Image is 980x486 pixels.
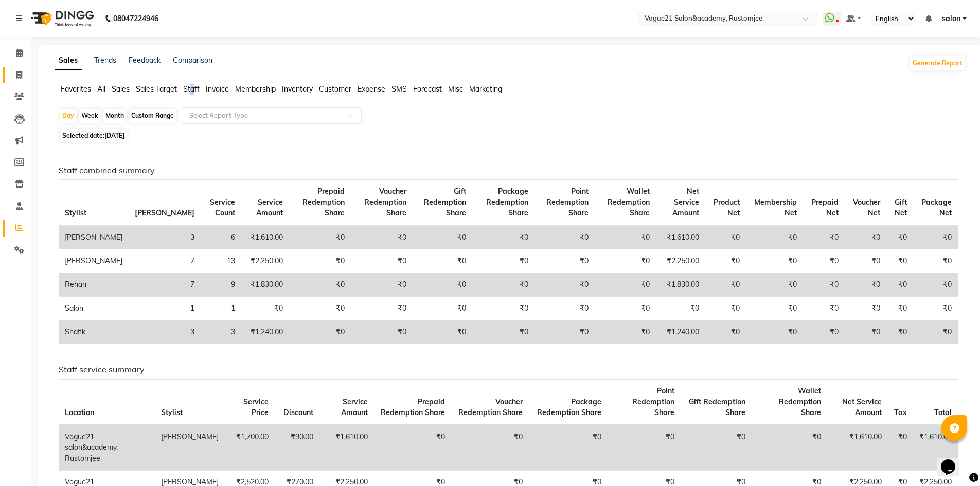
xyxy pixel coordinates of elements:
span: Favorites [61,84,91,94]
span: Point Redemption Share [546,187,589,218]
span: Prepaid Net [811,197,839,218]
td: ₹0 [681,425,752,471]
span: Discount [283,408,313,417]
span: Service Price [243,397,269,417]
td: ₹90.00 [275,425,319,471]
td: ₹0 [413,297,472,320]
span: Stylist [161,408,183,417]
td: ₹0 [289,273,351,297]
span: Stylist [65,208,86,218]
h6: Staff combined summary [59,166,958,175]
td: ₹0 [705,225,746,249]
td: ₹0 [803,225,845,249]
td: ₹0 [351,320,413,344]
td: ₹0 [289,249,351,273]
td: ₹0 [351,273,413,297]
span: Staff [183,84,200,94]
span: Total [934,408,952,417]
td: ₹0 [803,320,845,344]
td: ₹0 [472,225,534,249]
td: 9 [201,273,241,297]
td: 3 [201,320,241,344]
span: Voucher Redemption Share [458,397,523,417]
td: ₹0 [803,249,845,273]
td: ₹0 [845,225,886,249]
span: Tax [894,408,907,417]
td: [PERSON_NAME] [59,225,129,249]
span: Net Service Amount [842,397,882,417]
td: ₹0 [472,273,534,297]
span: Membership Net [754,197,797,218]
td: ₹0 [746,320,803,344]
td: ₹0 [886,297,913,320]
span: Gift Redemption Share [689,397,745,417]
td: ₹0 [413,320,472,344]
td: ₹0 [705,249,746,273]
td: ₹0 [374,425,452,471]
button: Generate Report [910,56,965,70]
td: ₹0 [886,273,913,297]
td: ₹0 [746,273,803,297]
td: ₹1,610.00 [913,425,958,471]
a: Trends [94,56,116,65]
td: ₹1,610.00 [319,425,374,471]
td: ₹0 [413,225,472,249]
td: ₹0 [451,425,529,471]
a: Sales [55,51,82,70]
a: Feedback [129,56,161,65]
span: Service Amount [256,197,283,218]
td: Shafik [59,320,129,344]
td: ₹0 [913,225,958,249]
td: ₹0 [351,297,413,320]
td: 7 [129,273,201,297]
td: ₹0 [656,297,706,320]
td: ₹0 [241,297,289,320]
span: Wallet Redemption Share [779,386,821,417]
td: ₹0 [845,297,886,320]
span: Package Redemption Share [486,187,528,218]
td: 1 [201,297,241,320]
td: ₹0 [886,225,913,249]
span: Sales Target [136,84,177,94]
div: Month [103,109,127,123]
td: ₹1,610.00 [656,225,706,249]
td: [PERSON_NAME] [59,249,129,273]
td: ₹0 [595,320,656,344]
span: Gift Net [895,197,907,218]
td: 6 [201,225,241,249]
a: Comparison [173,56,212,65]
td: ₹0 [351,225,413,249]
td: [PERSON_NAME] [155,425,225,471]
td: ₹1,830.00 [656,273,706,297]
td: ₹0 [472,297,534,320]
td: ₹0 [705,320,746,344]
td: ₹0 [472,249,534,273]
span: Marketing [469,84,502,94]
td: 1 [129,297,201,320]
span: Expense [358,84,385,94]
td: Vogue21 salon&academy, Rustomjee [59,425,155,471]
td: ₹0 [888,425,913,471]
td: ₹0 [886,249,913,273]
td: ₹0 [746,225,803,249]
h6: Staff service summary [59,365,958,374]
td: ₹0 [913,273,958,297]
span: Voucher Redemption Share [364,187,406,218]
td: ₹2,250.00 [656,249,706,273]
td: ₹0 [803,297,845,320]
td: ₹0 [534,249,595,273]
span: Customer [319,84,351,94]
td: ₹0 [803,273,845,297]
span: Forecast [413,84,442,94]
td: ₹1,610.00 [827,425,888,471]
td: 13 [201,249,241,273]
td: ₹0 [289,297,351,320]
td: ₹0 [351,249,413,273]
td: ₹0 [472,320,534,344]
td: ₹1,240.00 [241,320,289,344]
td: ₹1,830.00 [241,273,289,297]
div: Custom Range [129,109,176,123]
td: Salon [59,297,129,320]
span: Package Net [921,197,952,218]
td: ₹0 [413,273,472,297]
